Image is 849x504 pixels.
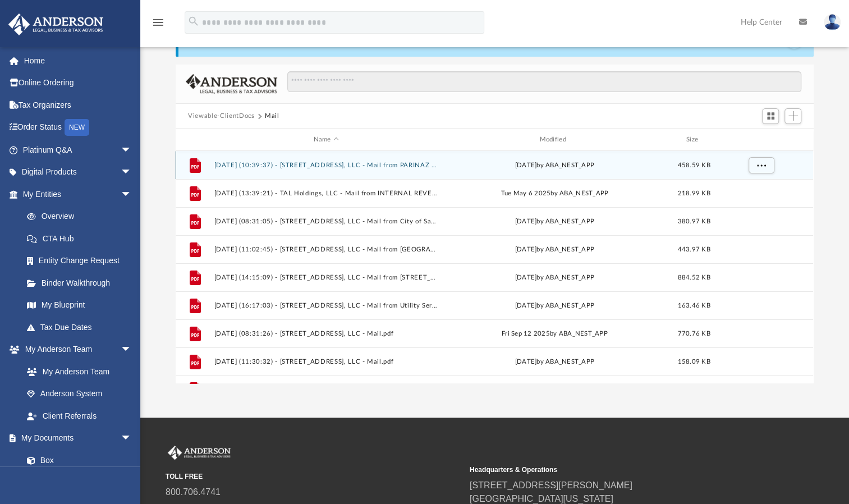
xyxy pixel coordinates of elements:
div: [DATE] by ABA_NEST_APP [443,273,667,283]
button: [DATE] (10:39:37) - [STREET_ADDRESS], LLC - Mail from PARINAZ MOKHTIRI.pdf [214,162,438,169]
span: 443.97 KB [677,246,710,253]
div: [DATE] by ABA_NEST_APP [443,245,667,255]
button: [DATE] (14:15:09) - [STREET_ADDRESS], LLC - Mail from [STREET_ADDRESS], LLC.pdf [214,274,438,281]
img: User Pic [824,14,841,30]
a: Anderson System [16,383,143,405]
div: [DATE] by ABA_NEST_APP [443,161,667,171]
div: id [181,135,209,145]
a: Order StatusNEW [8,116,149,139]
button: Switch to Grid View [762,108,779,124]
button: [DATE] (08:31:05) - [STREET_ADDRESS], LLC - Mail from City of Savannah Water Department.pdf [214,218,438,225]
a: CTA Hub [16,227,149,250]
div: Name [214,135,438,145]
a: Home [8,49,149,72]
a: Online Ordering [8,72,149,94]
a: My Entitiesarrow_drop_down [8,183,149,205]
a: Tax Organizers [8,94,149,116]
span: arrow_drop_down [121,183,143,206]
span: arrow_drop_down [121,139,143,162]
span: arrow_drop_down [121,161,143,184]
small: TOLL FREE [166,471,462,482]
a: My Anderson Teamarrow_drop_down [8,338,143,361]
div: [DATE] by ABA_NEST_APP [443,217,667,227]
span: arrow_drop_down [121,338,143,361]
a: Box [16,449,137,471]
a: menu [152,21,165,29]
button: [DATE] (13:39:21) - TAL Holdings, LLC - Mail from INTERNAL REVENUE SERVICE.pdf [214,190,438,197]
div: Tue May 6 2025 by ABA_NEST_APP [443,189,667,199]
i: menu [152,16,165,29]
span: 163.46 KB [677,303,710,309]
span: 158.09 KB [677,359,710,365]
span: 380.97 KB [677,218,710,224]
button: Viewable-ClientDocs [188,111,254,121]
a: My Anderson Team [16,360,137,383]
a: Entity Change Request [16,250,149,272]
div: id [721,135,800,145]
a: Overview [16,205,149,228]
a: 800.706.4741 [166,487,221,497]
i: search [187,15,200,28]
div: Size [672,135,717,145]
a: My Blueprint [16,294,143,317]
a: Binder Walkthrough [16,272,149,294]
div: [DATE] by ABA_NEST_APP [443,301,667,311]
button: Add [784,108,801,124]
div: Fri Sep 12 2025 by ABA_NEST_APP [443,329,667,339]
button: [DATE] (16:17:03) - [STREET_ADDRESS], LLC - Mail from Utility Services Division.pdf [214,302,438,309]
div: Modified [443,135,667,145]
button: [DATE] (11:02:45) - [STREET_ADDRESS], LLC - Mail from [GEOGRAPHIC_DATA] MOKHTIRI.pdf [214,246,438,253]
div: grid [176,151,813,384]
span: 884.52 KB [677,274,710,281]
button: More options [749,157,774,174]
small: Headquarters & Operations [470,465,766,475]
img: Anderson Advisors Platinum Portal [166,446,233,460]
img: Anderson Advisors Platinum Portal [5,13,107,35]
a: Tax Due Dates [16,316,149,338]
span: arrow_drop_down [121,427,143,450]
span: 458.59 KB [677,162,710,168]
input: Search files and folders [287,71,801,93]
a: Client Referrals [16,405,143,427]
a: Platinum Q&Aarrow_drop_down [8,139,149,161]
a: [STREET_ADDRESS][PERSON_NAME] [470,480,632,490]
span: 218.99 KB [677,190,710,196]
div: NEW [65,119,89,136]
span: 770.76 KB [677,331,710,337]
button: [DATE] (11:30:32) - [STREET_ADDRESS], LLC - Mail.pdf [214,358,438,365]
div: [DATE] by ABA_NEST_APP [443,357,667,367]
a: [GEOGRAPHIC_DATA][US_STATE] [470,494,613,503]
button: Mail [265,111,279,121]
a: Digital Productsarrow_drop_down [8,161,149,184]
a: My Documentsarrow_drop_down [8,427,143,450]
button: [DATE] (08:31:26) - [STREET_ADDRESS], LLC - Mail.pdf [214,330,438,337]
